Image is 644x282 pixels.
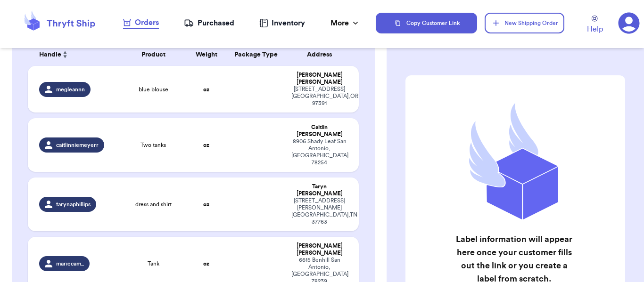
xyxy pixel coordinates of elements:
strong: oz [203,142,209,148]
span: megleannn [56,86,85,93]
button: New Shipping Order [485,13,564,33]
span: caitlinniemeyerr [56,141,99,149]
span: Handle [39,50,61,60]
span: dress and shirt [135,201,172,208]
div: [PERSON_NAME] [PERSON_NAME] [291,242,347,257]
th: Product [120,43,186,66]
div: Taryn [PERSON_NAME] [291,183,347,197]
strong: oz [203,201,209,207]
span: Tank [148,260,159,267]
th: Package Type [226,43,286,66]
strong: oz [203,87,209,92]
a: Orders [123,17,159,29]
div: Orders [123,17,159,28]
div: 8906 Shady Leaf San Antonio , [GEOGRAPHIC_DATA] 78254 [291,138,347,166]
div: Caitlin [PERSON_NAME] [291,124,347,138]
span: Two tanks [140,141,166,149]
button: Copy Customer Link [376,13,478,33]
span: mariecam_ [56,260,84,267]
span: Help [587,24,603,35]
strong: oz [203,261,209,266]
th: Weight [187,43,226,66]
div: [STREET_ADDRESS] [GEOGRAPHIC_DATA] , OR 97391 [291,86,347,107]
th: Address [286,43,359,66]
button: Sort ascending [61,49,69,60]
a: Purchased [184,17,234,29]
a: Help [587,16,603,35]
span: blue blouse [139,86,168,93]
span: tarynaphillips [56,201,91,208]
div: More [330,17,360,29]
div: [PERSON_NAME] [PERSON_NAME] [291,72,347,86]
div: [STREET_ADDRESS][PERSON_NAME] [GEOGRAPHIC_DATA] , TN 37763 [291,197,347,226]
a: Inventory [259,17,305,29]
